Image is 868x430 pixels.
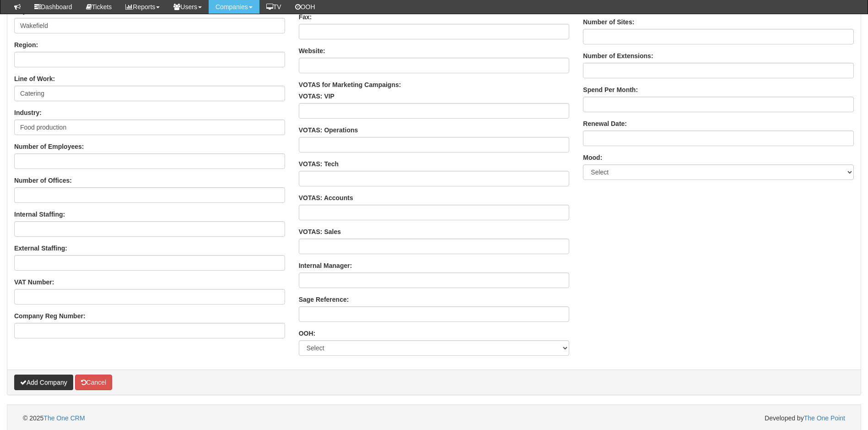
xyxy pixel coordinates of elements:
[299,193,353,202] label: VOTAS: Accounts
[299,80,401,89] label: VOTAS for Marketing Campaigns:
[583,119,627,128] label: Renewal Date:
[583,85,638,94] label: Spend Per Month:
[14,108,42,117] label: Industry:
[14,176,72,185] label: Number of Offices:
[14,40,38,49] label: Region:
[14,142,84,151] label: Number of Employees:
[583,51,653,60] label: Number of Extensions:
[583,153,602,162] label: Mood:
[299,261,352,270] label: Internal Manager:
[14,74,55,83] label: Line of Work:
[14,278,54,287] label: VAT Number:
[14,244,67,253] label: External Staffing:
[299,125,358,135] label: VOTAS: Operations
[23,414,85,422] span: © 2025
[299,159,339,169] label: VOTAS: Tech
[299,12,312,22] label: Fax:
[804,414,845,422] a: The One Point
[583,17,634,27] label: Number of Sites:
[75,375,113,390] button: Cancel
[14,375,73,390] button: Add Company
[14,311,86,321] label: Company Reg Number:
[299,227,341,236] label: VOTAS: Sales
[14,210,65,219] label: Internal Staffing:
[299,295,349,304] label: Sage Reference:
[299,46,325,55] label: Website:
[299,329,316,338] label: OOH:
[765,414,845,423] span: Developed by
[43,414,85,422] a: The One CRM
[299,92,334,101] label: VOTAS: VIP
